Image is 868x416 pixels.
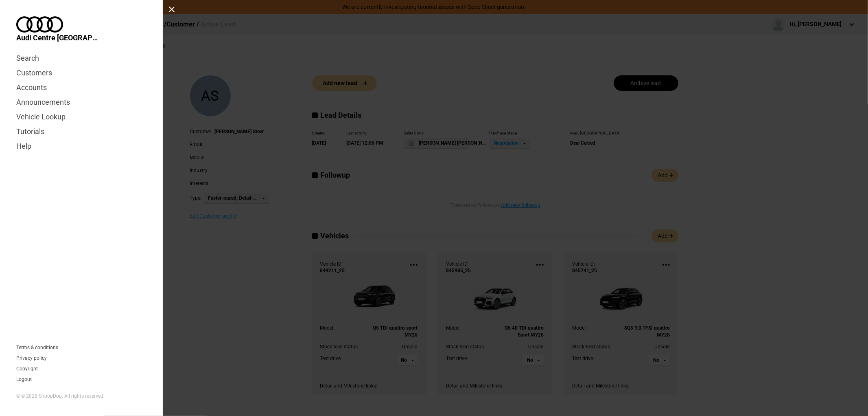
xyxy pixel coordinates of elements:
a: Search [16,51,146,66]
a: Customers [16,66,146,80]
a: Help [16,139,146,154]
a: Accounts [16,80,146,95]
a: Vehicle Lookup [16,110,146,124]
span: Audi Centre [GEOGRAPHIC_DATA] [16,33,98,43]
a: Copyright [16,366,38,371]
a: Tutorials [16,124,146,139]
a: Announcements [16,95,146,110]
img: audi.png [16,16,63,33]
button: Logout [16,377,32,382]
a: Privacy policy [16,356,47,361]
div: © © 2025 SnoopDog. All rights reserved. [16,393,146,400]
a: Terms & conditions [16,345,58,350]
